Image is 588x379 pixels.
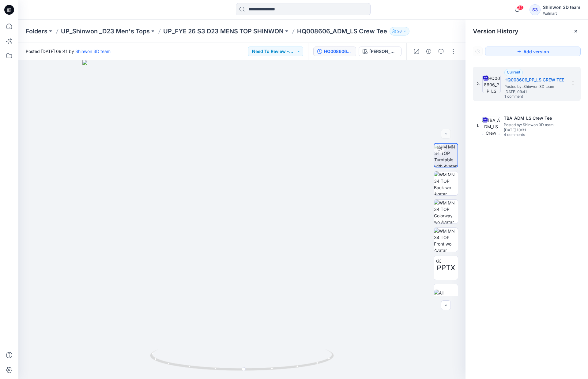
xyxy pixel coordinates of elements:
[75,49,111,54] a: Shinwon 3D team
[163,27,284,36] a: UP_FYE 26 S3 D23 MENS TOP SHINWON
[26,27,47,36] a: Folders
[573,29,578,34] button: Close
[504,94,547,99] span: 1 comment
[543,4,580,11] div: Shinwon 3D team
[485,47,581,56] button: Add version
[482,75,501,93] img: HQ008606_PP_LS CREW TEE
[473,47,483,56] button: Show Hidden Versions
[477,81,480,87] span: 2.
[359,47,401,56] button: [PERSON_NAME]
[313,47,356,56] button: HQ008606_PP_LS CREW TEE
[507,70,520,74] span: Current
[390,27,409,36] button: 28
[543,11,580,16] div: Walmart
[504,114,565,122] h5: TBA_ADM_LS Crew Tee
[504,84,566,90] span: Posted by: Shinwon 3D team
[477,123,479,129] span: 1.
[437,262,455,273] span: PPTX
[434,228,458,252] img: WM MN 34 TOP Front wo Avatar
[530,4,541,15] div: S3
[504,90,566,94] span: [DATE] 09:41
[434,200,458,223] img: WM MN 34 TOP Colorway wo Avatar
[473,28,518,35] span: Version History
[504,122,565,128] span: Posted by: Shinwon 3D team
[504,128,565,132] span: [DATE] 10:31
[61,27,150,36] a: UP_Shinwon _D23 Men's Tops
[434,290,458,302] img: All colorways
[26,48,111,54] span: Posted [DATE] 09:41 by
[434,144,458,167] img: WM MN 34 TOP Turntable with Avatar
[504,133,547,137] span: 4 comments
[397,28,402,35] p: 28
[297,27,387,36] p: HQ008606_ADM_LS Crew Tee
[482,117,500,135] img: TBA_ADM_LS Crew Tee
[424,47,434,56] button: Details
[504,76,566,84] h5: HQ008606_PP_LS CREW TEE
[369,48,398,55] div: [PERSON_NAME]
[434,171,458,195] img: WM MN 34 TOP Back wo Avatar
[517,5,524,10] span: 24
[324,48,352,55] div: HQ008606_PP_LS CREW TEE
